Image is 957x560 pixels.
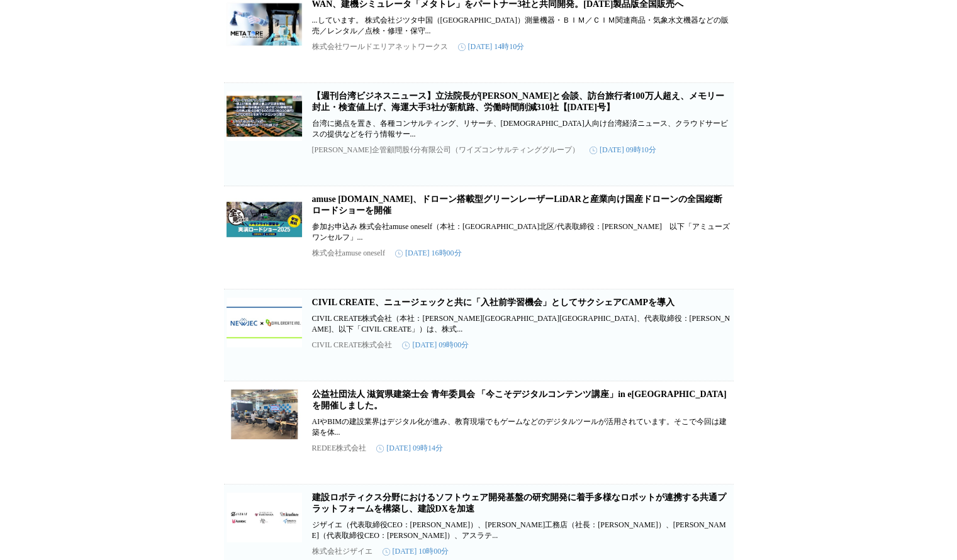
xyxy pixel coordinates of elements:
a: amuse [DOMAIN_NAME]、ドローン搭載型グリーンレーザーLiDARと産業向け国産ドローンの全国縦断ロードショーを開催 [312,194,722,215]
time: [DATE] 16時00分 [395,248,462,259]
p: [PERSON_NAME]企管顧問股ｲ分有限公司（ワイズコンサルティンググループ） [312,145,579,155]
time: [DATE] 09時00分 [402,340,469,350]
a: 公益社団法人 滋賀県建築士会 青年委員会 「今こそデジタルコンテンツ講座」in e[GEOGRAPHIC_DATA]を開催しました。 [312,389,727,410]
img: 建設ロボティクス分野におけるソフトウェア開発基盤の研究開発に着手多様なロボットが連携する共通プラットフォームを構築し、建設DXを加速 [227,492,302,542]
time: [DATE] 09時14分 [376,443,443,454]
p: 株式会社ジザイエ [312,546,372,557]
p: 株式会社amuse oneself [312,248,385,259]
a: 建設ロボティクス分野におけるソフトウェア開発基盤の研究開発に着手多様なロボットが連携する共通プラットフォームを構築し、建設DXを加速 [312,493,726,513]
a: 【週刊台湾ビジネスニュース】立法院長が[PERSON_NAME]と会談、訪台旅行者100万人超え、メモリー封止・検査値上げ、海運大手3社が新航路、労働時間削減310社【[DATE]号】 [312,91,724,112]
p: 参加お申込み 株式会社amuse oneself（本社：[GEOGRAPHIC_DATA]北区/代表取締役：[PERSON_NAME] 以下「アミューズワンセルフ」... [312,221,731,243]
time: [DATE] 09時10分 [590,145,656,155]
p: CIVIL CREATE株式会社 [312,340,393,350]
p: REDEE株式会社 [312,443,367,454]
p: ジザイエ（代表取締役CEO：[PERSON_NAME]）、[PERSON_NAME]工務店（社長：[PERSON_NAME]）、[PERSON_NAME]（代表取締役CEO：[PERSON_NA... [312,520,731,541]
p: 台湾に拠点を置き、各種コンサルティング、リサーチ、[DEMOGRAPHIC_DATA]人向け台湾経済ニュース、クラウドサービスの提供などを行う情報サー... [312,118,731,140]
img: CIVIL CREATE、ニュージェックと共に「入社前学習機会」としてサクシェアCAMPを導入 [227,297,302,347]
time: [DATE] 10時00分 [383,546,449,557]
p: 株式会社ワールドエリアネットワークス [312,42,448,52]
img: 【週刊台湾ビジネスニュース】立法院長が麻生氏と会談、訪台旅行者100万人超え、メモリー封止・検査値上げ、海運大手3社が新航路、労働時間削減310社【2025/10/06号】 [227,91,302,141]
time: [DATE] 14時10分 [458,42,525,52]
p: ...しています。 株式会社ジツタ中国（[GEOGRAPHIC_DATA]）測量機器・ＢＩＭ／ＣＩＭ関連商品・気象水文機器などの販売／レンタル／点検・修理・保守... [312,15,731,36]
img: amuse oneself.Inc、ドローン搭載型グリーンレーザーLiDARと産業向け国産ドローンの全国縦断ロードショーを開催 [227,194,302,244]
img: 公益社団法人 滋賀県建築士会 青年委員会 「今こそデジタルコンテンツ講座」in e2PARK滋賀東近江店を開催しました。 [227,389,302,439]
p: CIVIL CREATE株式会社（本社：[PERSON_NAME][GEOGRAPHIC_DATA][GEOGRAPHIC_DATA]、代表取締役：[PERSON_NAME]、以下「CIVIL ... [312,313,731,335]
a: CIVIL CREATE、ニュージェックと共に「入社前学習機会」としてサクシェアCAMPを導入 [312,298,674,307]
p: AIやBIMの建設業界はデジタル化が進み、教育現場でもゲームなどのデジタルツールが活用されています。そこで今回は建築を体... [312,417,731,438]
